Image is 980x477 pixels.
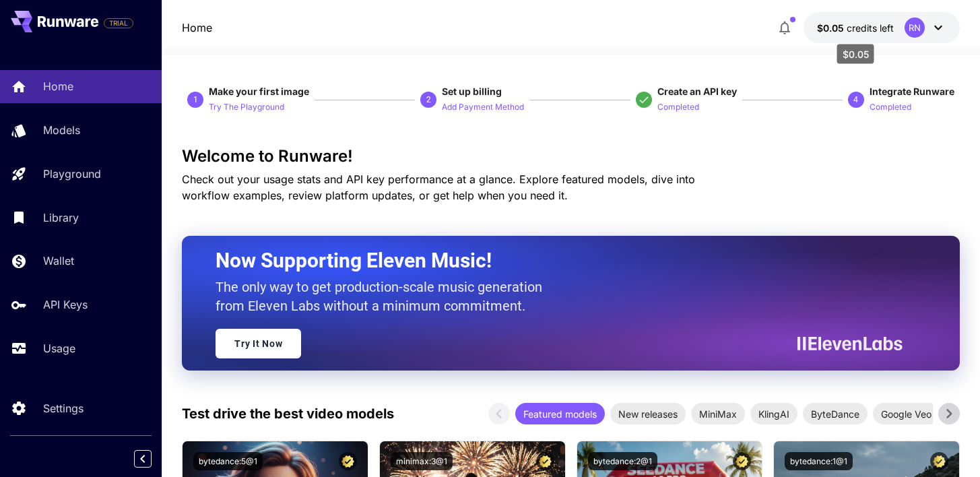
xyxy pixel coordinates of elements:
span: Create an API key [657,86,737,97]
div: New releases [610,403,686,424]
p: Try The Playground [209,101,284,114]
span: Add your payment card to enable full platform functionality. [104,15,133,31]
p: Playground [43,166,101,182]
p: Add Payment Method [442,101,524,114]
div: $0.05 [837,44,874,64]
h3: Welcome to Runware! [182,147,959,166]
button: Certified Model – Vetted for best performance and includes a commercial license. [536,452,554,470]
span: MiniMax [691,407,745,421]
div: $0.05 [817,21,894,35]
p: Home [43,78,73,94]
span: ByteDance [803,407,868,421]
span: Make your first image [209,86,309,97]
p: Usage [43,340,75,356]
a: Try It Now [216,329,301,358]
button: minimax:3@1 [391,452,453,470]
p: Library [43,210,79,226]
p: Test drive the best video models [182,404,394,424]
div: RN [905,18,925,38]
span: Check out your usage stats and API key performance at a glance. Explore featured models, dive int... [182,172,695,202]
span: Google Veo [873,407,940,421]
div: MiniMax [691,403,745,424]
nav: breadcrumb [182,20,212,36]
p: 1 [193,94,198,106]
span: TRIAL [104,18,133,28]
div: Featured models [515,403,605,424]
button: Add Payment Method [442,98,524,115]
button: Certified Model – Vetted for best performance and includes a commercial license. [339,452,357,470]
h2: Now Supporting Eleven Music! [216,248,892,274]
button: bytedance:1@1 [785,452,853,470]
p: The only way to get production-scale music generation from Eleven Labs without a minimum commitment. [216,278,552,315]
p: Completed [657,101,699,114]
button: bytedance:2@1 [588,452,657,470]
div: Collapse sidebar [144,447,162,471]
p: Wallet [43,253,74,269]
span: Integrate Runware [870,86,954,97]
p: 4 [853,94,858,106]
span: Set up billing [442,86,502,97]
button: Certified Model – Vetted for best performance and includes a commercial license. [733,452,751,470]
button: Certified Model – Vetted for best performance and includes a commercial license. [930,452,948,470]
span: $0.05 [817,22,847,34]
span: KlingAI [750,407,797,421]
a: Home [182,20,212,36]
button: bytedance:5@1 [193,452,263,470]
p: 2 [426,94,431,106]
button: Collapse sidebar [134,450,152,468]
div: Google Veo [873,403,940,424]
div: ByteDance [803,403,868,424]
p: Completed [870,101,911,114]
button: Completed [657,98,699,115]
p: Settings [43,400,84,416]
span: credits left [847,22,894,34]
span: New releases [610,407,686,421]
p: API Keys [43,296,88,313]
button: Try The Playground [209,98,284,115]
div: KlingAI [750,403,797,424]
span: Featured models [515,407,605,421]
p: Models [43,122,80,138]
button: $0.05RN [804,12,960,43]
button: Completed [870,98,911,115]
